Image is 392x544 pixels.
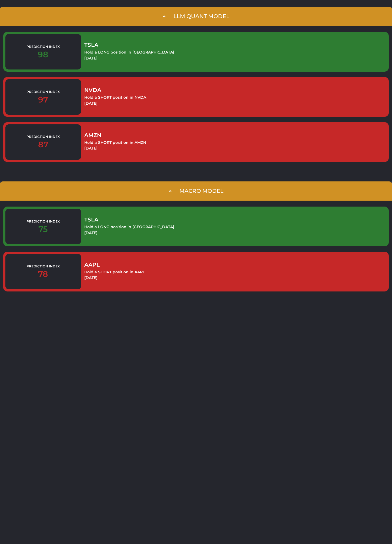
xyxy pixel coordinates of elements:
p: 97 [38,96,48,104]
p: Prediction Index [26,265,60,268]
div: [DATE] [84,275,387,279]
div: [DATE] [84,100,387,104]
div: LLM Quant Model [173,13,229,19]
p: 98 [38,51,48,59]
p: 78 [38,270,48,278]
p: Prediction Index [26,90,60,94]
div: [DATE] [84,55,387,59]
p: TSLA [84,42,387,48]
p: Hold a SHORT position in AAPL [84,269,387,275]
p: Hold a SHORT position in AMZN [84,140,387,146]
p: NVDA [84,87,387,93]
div: [DATE] [84,230,387,234]
p: Hold a LONG position in [GEOGRAPHIC_DATA] [84,224,387,230]
div: [DATE] [84,145,387,149]
p: Prediction Index [26,135,60,138]
p: Hold a LONG position in [GEOGRAPHIC_DATA] [84,49,387,55]
div: Macro Model [179,188,223,194]
p: 87 [38,141,48,149]
p: TSLA [84,217,387,222]
p: Hold a SHORT position in NVDA [84,94,387,101]
p: AMZN [84,132,387,138]
p: Prediction Index [26,220,60,223]
p: 75 [38,225,48,233]
p: AAPL [84,262,387,267]
p: Prediction Index [26,45,60,48]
